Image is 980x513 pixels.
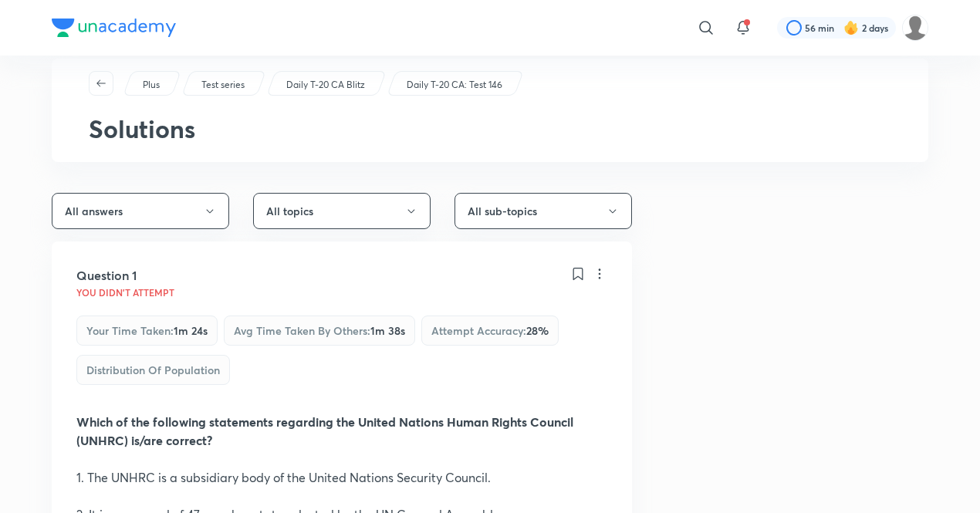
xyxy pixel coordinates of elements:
[76,316,218,346] div: Your time taken :
[140,78,163,92] a: Plus
[52,193,229,229] button: All answers
[89,114,891,143] h2: Solutions
[421,316,559,346] div: Attempt accuracy :
[199,78,248,92] a: Test series
[284,78,368,92] a: Daily T-20 CA Blitz
[455,193,632,229] button: All sub-topics
[201,78,245,92] p: Test series
[224,316,415,346] div: Avg time taken by others :
[407,78,502,92] p: Daily T-20 CA: Test 146
[902,15,928,41] img: Gaurav Chauhan
[370,323,405,338] span: 1m 38s
[76,288,174,297] p: You didn't Attempt
[52,19,176,37] img: Company Logo
[174,323,208,338] span: 1m 24s
[253,193,431,229] button: All topics
[76,468,607,487] p: 1. The UNHRC is a subsidiary body of the United Nations Security Council.
[76,413,573,448] strong: Which of the following statements regarding the United Nations Human Rights Council (UNHRC) is/ar...
[143,78,160,92] p: Plus
[76,355,230,385] div: Distribution of Population
[526,323,549,338] span: 28 %
[843,20,859,35] img: streak
[76,266,137,285] h5: Question 1
[286,78,365,92] p: Daily T-20 CA Blitz
[404,78,505,92] a: Daily T-20 CA: Test 146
